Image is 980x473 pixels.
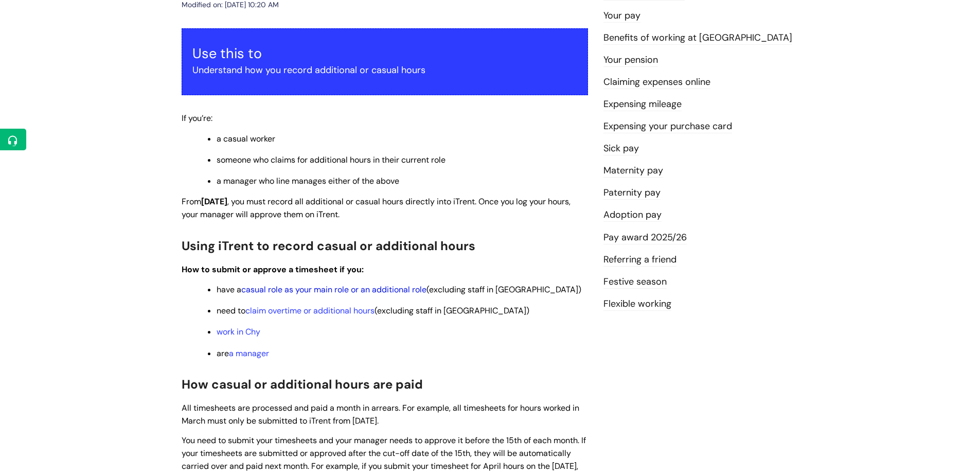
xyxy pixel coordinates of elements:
[182,376,423,392] span: How casual or additional hours are paid
[241,284,426,295] a: casual role as your main role or an additional role
[603,142,639,155] a: Sick pay
[603,98,682,111] a: Expensing mileage
[603,164,663,178] a: Maternity pay
[603,31,792,45] a: Benefits of working at [GEOGRAPHIC_DATA]
[217,284,581,295] span: have a (excluding staff in [GEOGRAPHIC_DATA])
[603,275,667,289] a: Festive season
[201,196,227,207] strong: [DATE]
[217,326,260,337] a: work in Chy
[192,62,577,78] p: Understand how you record additional or casual hours
[182,196,571,220] span: From , you must record all additional or casual hours directly into iTrent. Once you log your hou...
[603,208,662,222] a: Adoption pay
[603,231,687,244] a: Pay award 2025/26
[182,238,475,254] span: Using iTrent to record casual or additional hours
[603,297,671,311] a: Flexible working
[217,154,446,165] span: someone who claims for additional hours in their current role
[229,348,269,359] a: a manager
[603,54,658,67] a: Your pension
[603,120,732,133] a: Expensing your purchase card
[217,176,399,186] span: a manager who line manages either of the above
[182,113,212,124] span: If you’re:
[217,348,269,359] span: are
[245,305,375,316] a: claim overtime or additional hours
[603,186,661,200] a: Paternity pay
[217,133,275,144] span: a casual worker
[182,402,579,426] span: All timesheets are processed and paid a month in arrears. For example, all timesheets for hours w...
[603,76,710,89] a: Claiming expenses online
[192,45,577,62] h3: Use this to
[217,305,529,316] span: need to (excluding staff in [GEOGRAPHIC_DATA])
[182,264,364,275] strong: How to submit or approve a timesheet if you:
[603,9,640,23] a: Your pay
[603,253,676,267] a: Referring a friend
